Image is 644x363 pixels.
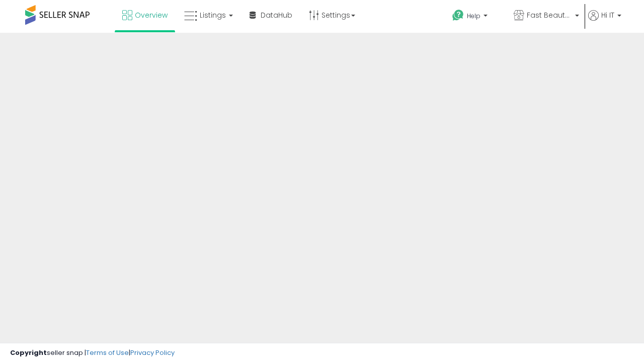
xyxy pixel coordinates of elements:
[444,2,505,33] a: Help
[135,10,168,20] span: Overview
[452,9,464,22] i: Get Help
[86,348,129,357] a: Terms of Use
[10,348,175,358] div: seller snap | |
[10,348,47,357] strong: Copyright
[200,10,226,20] span: Listings
[261,10,292,20] span: DataHub
[588,10,621,33] a: Hi IT
[527,10,572,20] span: Fast Beauty ([GEOGRAPHIC_DATA])
[130,348,175,357] a: Privacy Policy
[467,12,480,20] span: Help
[601,10,614,20] span: Hi IT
